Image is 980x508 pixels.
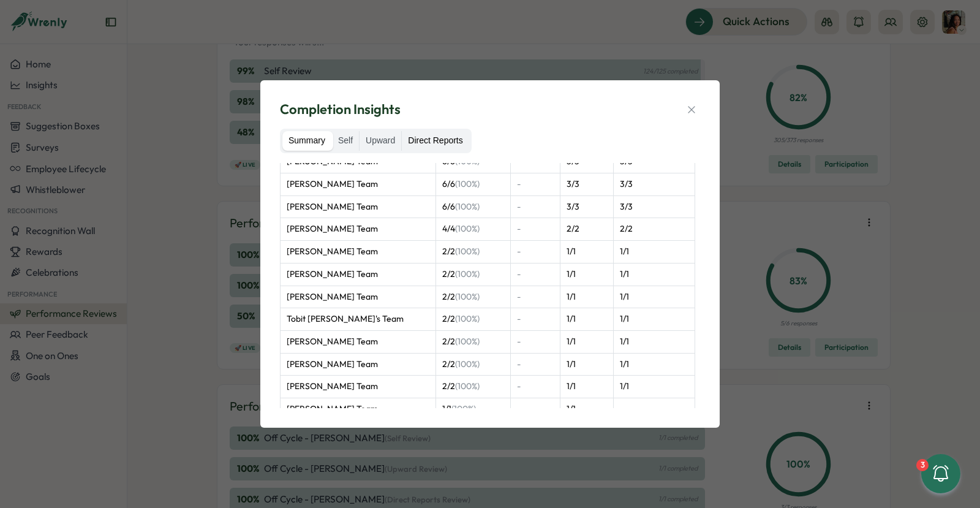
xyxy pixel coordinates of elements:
td: - [510,330,560,353]
td: 1 / 1 [560,376,613,398]
div: 3 [916,459,929,471]
td: [PERSON_NAME] Team [281,398,436,420]
span: (100%) [455,381,480,392]
td: 1 / 1 [613,308,695,331]
td: [PERSON_NAME] Team [281,353,436,376]
td: 2 / 2 [436,286,510,308]
td: - [510,241,560,263]
span: (100%) [455,246,480,257]
td: - [510,286,560,308]
td: 2 / 2 [436,308,510,331]
td: 1 / 1 [560,241,613,263]
td: 6 / 6 [436,173,510,196]
label: Direct Reports [402,131,469,151]
span: (100%) [455,336,480,347]
td: 2 / 2 [436,353,510,376]
td: [PERSON_NAME] Team [281,376,436,398]
td: - [510,195,560,218]
td: 2 / 2 [436,263,510,286]
td: [PERSON_NAME] Team [281,263,436,286]
td: Tobit [PERSON_NAME]'s Team [281,308,436,331]
td: 1 / 1 [560,353,613,376]
label: Summary [282,131,331,151]
td: - [510,308,560,331]
span: (100%) [455,178,480,189]
td: 1 / 1 [436,398,510,420]
td: 1 / 1 [613,376,695,398]
button: 3 [921,454,960,493]
span: (100%) [455,313,480,324]
td: 2 / 2 [436,376,510,398]
td: - [510,263,560,286]
td: 1 / 1 [560,286,613,308]
td: - [510,376,560,398]
td: [PERSON_NAME] Team [281,218,436,241]
td: 6 / 6 [436,195,510,218]
span: (100%) [455,201,480,212]
span: (100%) [455,358,480,370]
td: 1 / 1 [560,308,613,331]
td: 3 / 3 [613,195,695,218]
label: Upward [360,131,401,151]
td: 2 / 2 [436,241,510,263]
td: 2 / 2 [560,218,613,241]
td: 3 / 3 [613,173,695,196]
td: 3 / 3 [560,173,613,196]
span: (100%) [455,223,480,234]
td: 1 / 1 [613,263,695,286]
span: (100%) [455,291,480,302]
td: [PERSON_NAME] Team [281,286,436,308]
td: [PERSON_NAME] Team [281,330,436,353]
td: - [510,353,560,376]
td: 4 / 4 [436,218,510,241]
span: (100%) [455,268,480,279]
td: - [510,218,560,241]
td: 1 / 1 [560,263,613,286]
td: 1 / 1 [560,330,613,353]
td: - [510,398,560,420]
td: - [510,173,560,196]
td: 1 / 1 [613,286,695,308]
td: 2 / 2 [613,218,695,241]
label: Self [332,131,359,151]
td: [PERSON_NAME] Team [281,241,436,263]
td: - [613,398,695,420]
td: 3 / 3 [560,195,613,218]
td: 1 / 1 [613,330,695,353]
td: 1 / 1 [613,241,695,263]
span: (100%) [451,403,476,414]
td: [PERSON_NAME] Team [281,195,436,218]
td: [PERSON_NAME] Team [281,173,436,196]
span: Completion Insights [280,100,401,119]
td: 1 / 1 [560,398,613,420]
td: 2 / 2 [436,330,510,353]
td: 1 / 1 [613,353,695,376]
